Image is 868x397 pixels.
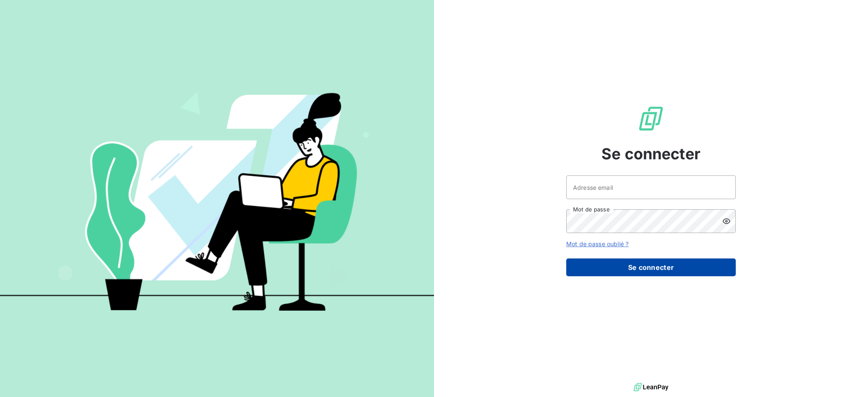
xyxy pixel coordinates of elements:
input: placeholder [566,175,736,199]
img: logo [634,381,668,394]
span: Se connecter [601,142,701,165]
a: Mot de passe oublié ? [566,240,629,247]
img: Logo LeanPay [637,105,665,132]
button: Se connecter [566,258,736,276]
